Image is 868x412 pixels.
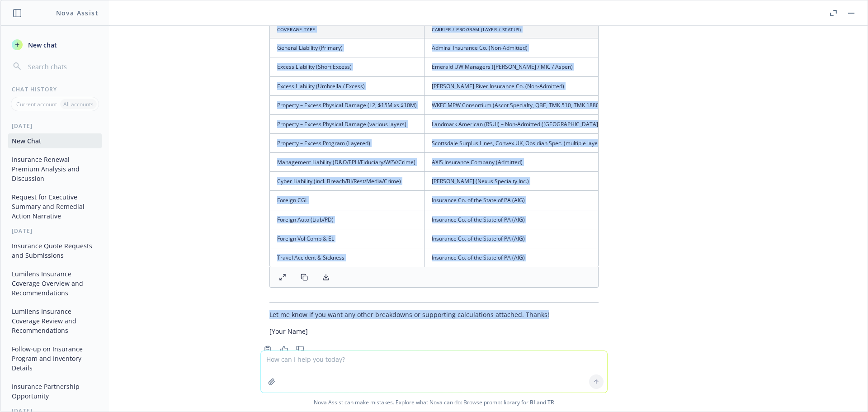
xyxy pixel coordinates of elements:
td: General Liability (Primary) [270,38,425,57]
th: Carrier / Program (Layer / Status) [425,21,631,38]
div: Chat History [1,85,109,93]
button: Lumilens Insurance Coverage Overview and Recommendations [8,266,102,300]
span: New chat [26,40,57,50]
button: Insurance Partnership Opportunity [8,379,102,403]
div: [DATE] [1,122,109,130]
td: AXIS Insurance Company (Admitted) [425,153,631,172]
a: BI [530,398,535,406]
a: TR [547,398,554,406]
td: [PERSON_NAME] River Insurance Co. (Non-Admitted) [425,76,631,95]
td: Property – Excess Program (Layered) [270,134,425,153]
svg: Copy to clipboard [264,346,272,354]
td: Foreign CGL [270,191,425,210]
td: Cyber Liability (incl. Breach/BI/Rest/Media/Crime) [270,172,425,191]
span: Nova Assist can make mistakes. Explore what Nova can do: Browse prompt library for and [4,393,864,412]
td: Insurance Co. of the State of PA (AIG) [425,191,631,210]
td: Foreign Auto (Liab/PD) [270,210,425,229]
td: Insurance Co. of the State of PA (AIG) [425,248,631,267]
td: Management Liability (D&O/EPLI/Fiduciary/WPV/Crime) [270,153,425,172]
button: Request for Executive Summary and Remedial Action Narrative [8,189,102,223]
p: [Your Name] [269,327,599,336]
td: Emerald UW Managers ([PERSON_NAME] / MIC / Aspen) [425,57,631,76]
td: Property – Excess Physical Damage (L2, $15M xs $10M) [270,95,425,114]
button: New chat [8,37,102,53]
td: Excess Liability (Short Excess) [270,57,425,76]
div: [DATE] [1,227,109,235]
p: Let me know if you want any other breakdowns or supporting calculations attached. Thanks! [269,310,599,319]
td: Admiral Insurance Co. (Non-Admitted) [425,38,631,57]
td: Insurance Co. of the State of PA (AIG) [425,210,631,229]
input: Search chats [26,60,98,73]
button: Follow-up on Insurance Program and Inventory Details [8,341,102,375]
th: Coverage Type [270,21,425,38]
td: Landmark American (RSUI) – Non-Admitted ([GEOGRAPHIC_DATA]) [425,114,631,133]
td: [PERSON_NAME] (Nexus Specialty Inc.) [425,172,631,191]
td: Excess Liability (Umbrella / Excess) [270,76,425,95]
td: WKFC MPW Consortium (Ascot Specialty, QBE, TMK 510, TMK 1880) [425,95,631,114]
button: Insurance Renewal Premium Analysis and Discussion [8,152,102,186]
td: Property – Excess Physical Damage (various layers) [270,114,425,133]
button: Lumilens Insurance Coverage Review and Recommendations [8,304,102,338]
p: All accounts [63,100,94,108]
p: Current account [16,100,57,108]
td: Travel Accident & Sickness [270,248,425,267]
td: Foreign Vol Comp & EL [270,229,425,248]
button: Insurance Quote Requests and Submissions [8,238,102,263]
button: New Chat [8,133,102,148]
td: Scottsdale Surplus Lines, Convex UK, Obsidian Spec. (multiple layers/shares) [425,134,631,153]
button: Thumbs down [293,343,307,356]
td: Insurance Co. of the State of PA (AIG) [425,229,631,248]
h1: Nova Assist [56,8,99,18]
